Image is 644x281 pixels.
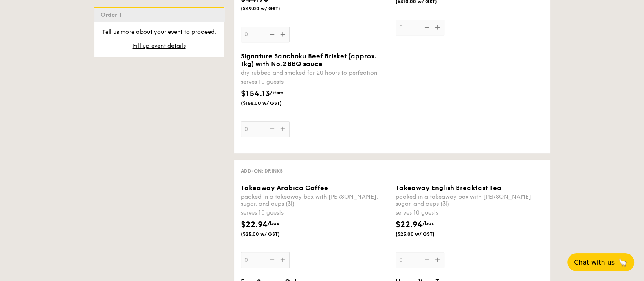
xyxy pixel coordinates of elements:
[241,100,296,106] span: ($168.00 w/ GST)
[101,28,218,36] p: Tell us more about your event to proceed.
[241,5,296,12] span: ($49.00 w/ GST)
[396,209,544,217] div: serves 10 guests
[618,258,628,267] span: 🦙
[574,259,615,266] span: Chat with us
[270,90,284,95] span: /item
[567,253,634,271] button: Chat with us🦙
[241,193,389,207] div: packed in a takeaway box with [PERSON_NAME], sugar, and cups (3l)
[241,78,389,86] div: serves 10 guests
[241,69,389,76] div: dry rubbed and smoked for 20 hours to perfection
[241,168,283,174] span: Add-on: Drinks
[241,220,268,230] span: $22.94
[422,221,434,226] span: /box
[133,42,186,49] span: Fill up event details
[396,184,501,192] span: Takeaway English Breakfast Tea
[241,89,270,99] span: $154.13
[241,184,328,192] span: Takeaway Arabica Coffee
[396,220,422,230] span: $22.94
[241,231,296,237] span: ($25.00 w/ GST)
[241,52,377,68] span: Signature Sanchoku Beef Brisket (approx. 1kg) with No.2 BBQ sauce
[396,231,451,237] span: ($25.00 w/ GST)
[241,209,389,217] div: serves 10 guests
[101,11,125,18] span: Order 1
[268,221,279,226] span: /box
[396,193,544,207] div: packed in a takeaway box with [PERSON_NAME], sugar, and cups (3l)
